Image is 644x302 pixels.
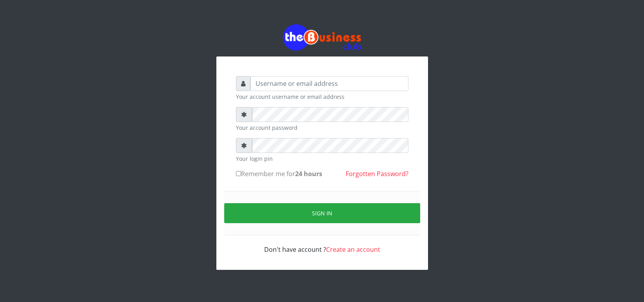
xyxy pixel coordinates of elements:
[295,169,322,178] b: 24 hours
[250,76,408,91] input: Username or email address
[236,124,408,132] small: Your account password
[236,235,408,254] div: Don't have account ?
[236,155,408,163] small: Your login pin
[236,171,241,176] input: Remember me for24 hours
[236,93,408,101] small: Your account username or email address
[326,245,380,254] a: Create an account
[346,169,408,178] a: Forgotten Password?
[236,169,322,178] label: Remember me for
[224,203,420,223] button: Sign in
